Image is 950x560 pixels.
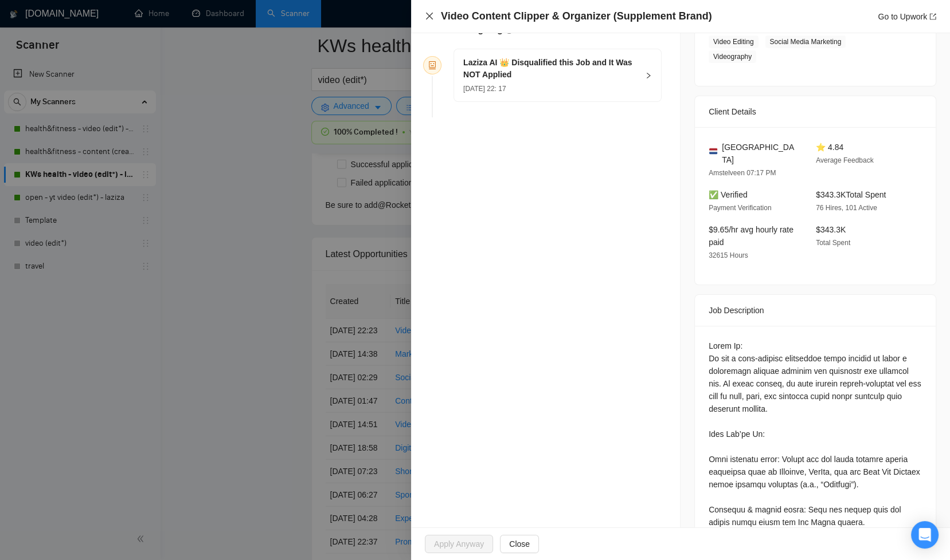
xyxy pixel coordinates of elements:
[816,190,886,199] span: $343.3K Total Spent
[709,190,748,199] span: ✅ Verified
[500,535,539,553] button: Close
[709,204,771,212] span: Payment Verification
[765,36,846,48] span: Social Media Marketing
[709,96,922,127] div: Client Details
[709,225,793,247] span: $9.65/hr avg hourly rate paid
[425,11,434,21] span: close
[816,204,877,212] span: 76 Hires, 101 Active
[509,538,530,550] span: Close
[709,147,717,155] img: 🇳🇱
[911,521,939,549] div: Open Intercom Messenger
[463,57,638,81] h5: Laziza AI 👑 Disqualified this Job and It Was NOT Applied
[645,72,652,79] span: right
[816,225,846,234] span: $343.3K
[816,156,874,164] span: Average Feedback
[709,50,756,63] span: Videography
[463,85,506,93] span: [DATE] 22: 17
[709,295,922,326] div: Job Description
[425,11,434,21] button: Close
[428,61,436,69] span: robot
[878,12,936,21] a: Go to Upworkexport
[709,251,748,259] span: 32615 Hours
[816,143,843,152] span: ⭐ 4.84
[709,169,776,177] span: Amstelveen 07:17 PM
[816,239,850,247] span: Total Spent
[441,9,712,23] h4: Video Content Clipper & Organizer (Supplement Brand)
[929,13,936,20] span: export
[722,141,797,166] span: [GEOGRAPHIC_DATA]
[709,36,759,48] span: Video Editing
